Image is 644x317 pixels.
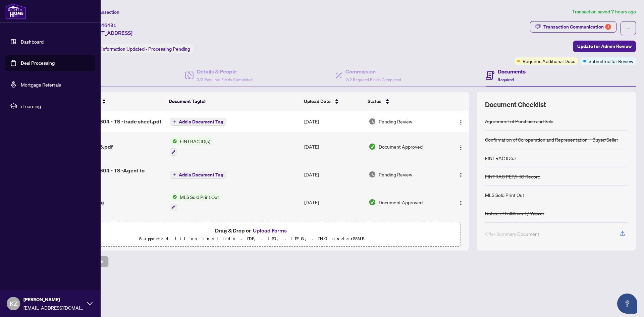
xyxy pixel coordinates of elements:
[21,82,61,88] a: Mortgage Referrals
[458,172,464,178] img: Logo
[5,3,26,19] img: logo
[485,191,524,199] div: MLS Sold Print Out
[369,171,376,178] img: Document Status
[369,118,376,125] img: Document Status
[523,57,575,65] span: Requires Additional Docs
[179,119,223,124] span: Add a Document Tag
[577,41,632,52] span: Update for Admin Review
[251,226,289,235] button: Upload Forms
[302,161,366,188] td: [DATE]
[197,67,253,75] h4: Details & People
[21,39,44,45] a: Dashboard
[84,9,119,15] span: View Transaction
[455,169,466,180] button: Logo
[21,102,91,110] span: rLearning
[177,138,213,145] span: FINTRAC ID(s)
[530,21,616,33] button: Transaction Communication1
[458,200,464,206] img: Logo
[197,77,253,82] span: 3/3 Required Fields Completed
[302,111,366,132] td: [DATE]
[458,145,464,150] img: Logo
[170,117,226,126] button: Add a Document Tag
[485,230,539,237] div: Offer Summary Document
[170,171,226,179] button: Add a Document Tag
[589,57,633,65] span: Submitted for Review
[605,24,611,30] div: 1
[368,98,381,105] span: Status
[215,226,289,235] span: Drag & Drop or
[365,92,444,111] th: Status
[455,141,466,152] button: Logo
[10,299,17,308] span: KZ
[379,171,412,178] span: Pending Review
[485,136,618,143] div: Confirmation of Co-operation and Representation—Buyer/Seller
[63,92,166,111] th: (11) File Name
[543,21,611,32] div: Transaction Communication
[170,193,177,201] img: Status Icon
[485,210,544,217] div: Notice of Fulfillment / Waiver
[66,117,161,125] span: 251 Hemlock 604 - TS -trade sheet.pdf
[617,294,637,314] button: Open asap
[304,98,331,105] span: Upload Date
[485,173,540,180] div: FINTRAC PEP/HIO Record
[302,188,366,217] td: [DATE]
[177,193,222,201] span: MLS Sold Print Out
[573,41,636,52] button: Update for Admin Review
[455,116,466,127] button: Logo
[301,92,365,111] th: Upload Date
[458,120,464,125] img: Logo
[379,199,423,206] span: Document Approved
[101,22,116,28] span: 46481
[173,173,176,176] span: plus
[626,26,631,31] span: ellipsis
[23,296,84,303] span: [PERSON_NAME]
[485,154,516,162] div: FINTRAC ID(s)
[485,100,546,109] span: Document Checklist
[101,46,190,52] span: Information Updated - Processing Pending
[170,193,222,211] button: Status IconMLS Sold Print Out
[23,304,84,311] span: [EMAIL_ADDRESS][DOMAIN_NAME]
[485,117,553,125] div: Agreement of Purchase and Sale
[43,222,461,247] span: Drag & Drop orUpload FormsSupported files include .PDF, .JPG, .JPEG, .PNG under25MB
[170,138,177,145] img: Status Icon
[83,29,132,37] span: [STREET_ADDRESS]
[170,138,213,156] button: Status IconFINTRAC ID(s)
[83,44,193,53] div: Status:
[455,197,466,208] button: Logo
[572,8,636,16] article: Transaction saved 7 hours ago
[345,77,401,82] span: 2/2 Required Fields Completed
[369,199,376,206] img: Document Status
[302,132,366,161] td: [DATE]
[173,120,176,123] span: plus
[170,118,226,126] button: Add a Document Tag
[166,92,301,111] th: Document Tag(s)
[179,172,223,177] span: Add a Document Tag
[379,118,412,125] span: Pending Review
[498,77,514,82] span: Required
[498,67,526,75] h4: Documents
[21,60,55,66] a: Deal Processing
[379,143,423,150] span: Document Approved
[66,166,164,182] span: 251 Hemlock 604 - TS -Agent to Review.pdf
[369,143,376,150] img: Document Status
[302,217,366,246] td: [DATE]
[47,235,457,243] p: Supported files include .PDF, .JPG, .JPEG, .PNG under 25 MB
[345,67,401,75] h4: Commission
[170,170,226,179] button: Add a Document Tag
